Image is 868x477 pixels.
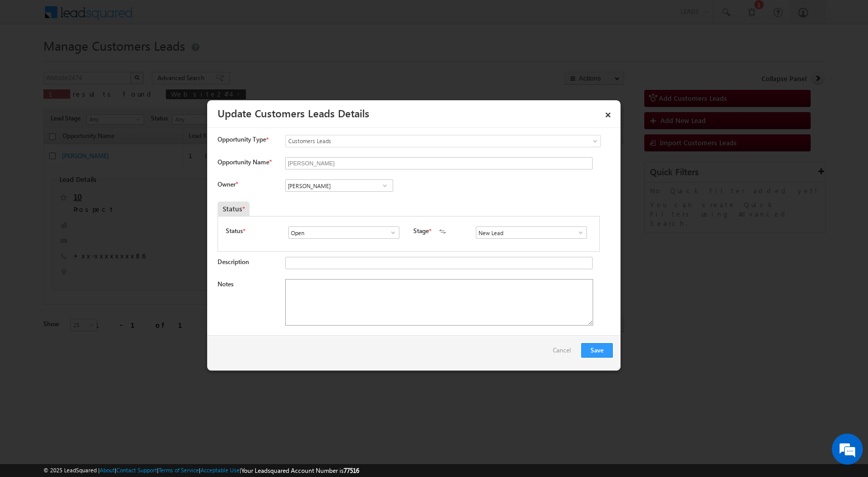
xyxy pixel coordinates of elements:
[241,467,359,474] span: Your Leadsquared Account Number is
[218,135,266,144] span: Opportunity Type
[384,227,397,238] a: Show All Items
[581,343,613,358] button: Save
[553,343,576,363] a: Cancel
[218,280,234,288] label: Notes
[218,180,238,188] label: Owner
[286,136,559,146] span: Customers Leads
[100,467,115,473] a: About
[218,105,369,120] a: Update Customers Leads Details
[159,467,199,473] a: Terms of Service
[571,227,584,238] a: Show All Items
[476,226,587,239] input: Type to Search
[288,226,399,239] input: Type to Search
[218,202,250,216] div: Status
[226,226,243,236] label: Status
[599,104,617,122] a: ×
[378,180,391,191] a: Show All Items
[218,158,271,166] label: Opportunity Name
[218,258,249,266] label: Description
[200,467,240,473] a: Acceptable Use
[43,466,359,475] span: © 2025 LeadSquared | | | | |
[285,135,601,147] a: Customers Leads
[116,467,157,473] a: Contact Support
[344,467,359,474] span: 77516
[285,179,393,192] input: Type to Search
[413,226,429,236] label: Stage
